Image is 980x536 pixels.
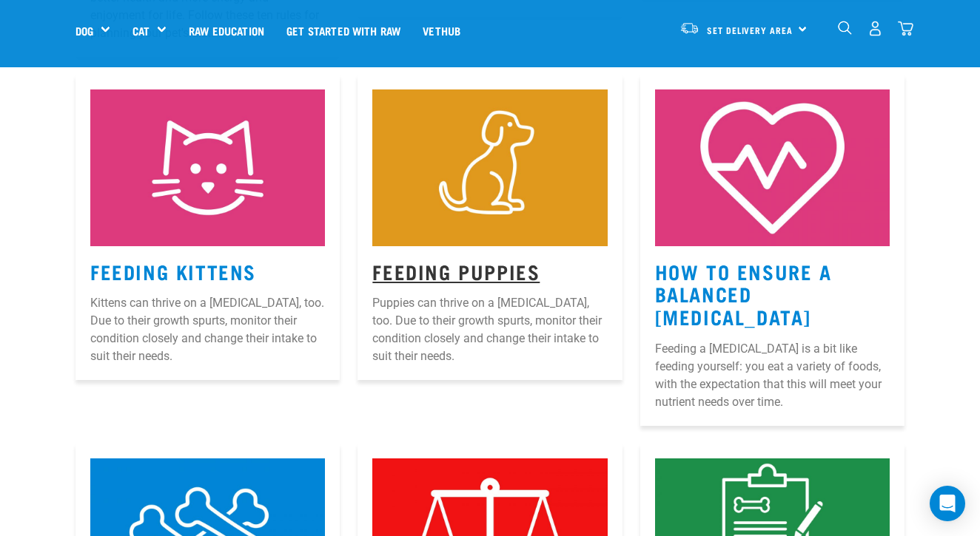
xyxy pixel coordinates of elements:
[655,340,890,411] p: Feeding a [MEDICAL_DATA] is a bit like feeding yourself: you eat a variety of foods, with the exp...
[679,21,699,35] img: van-moving.png
[838,21,852,35] img: home-icon-1@2x.png
[707,27,793,33] span: Set Delivery Area
[372,294,607,365] p: Puppies can thrive on a [MEDICAL_DATA], too. Due to their growth spurts, monitor their condition ...
[655,265,832,322] a: How to Ensure a Balanced [MEDICAL_DATA]
[372,265,540,277] a: Feeding Puppies
[412,1,471,60] a: Vethub
[90,89,325,246] img: Kitten-Icon.jpg
[867,21,883,36] img: user.png
[275,1,412,60] a: Get started with Raw
[90,294,325,365] p: Kittens can thrive on a [MEDICAL_DATA], too. Due to their growth spurts, monitor their condition ...
[930,486,965,521] div: Open Intercom Messenger
[178,1,275,60] a: Raw Education
[75,22,93,39] a: Dog
[898,21,913,36] img: home-icon@2x.png
[90,265,256,277] a: Feeding Kittens
[372,89,607,246] img: Puppy-Icon.jpg
[132,22,150,39] a: Cat
[655,89,890,246] img: 5.jpg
